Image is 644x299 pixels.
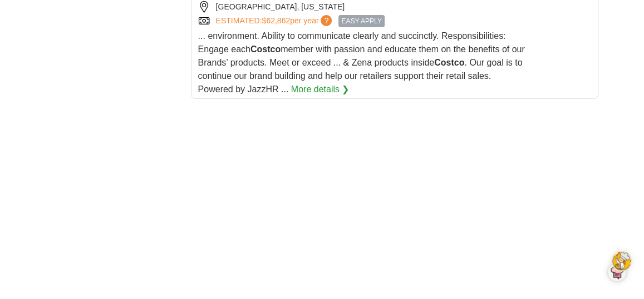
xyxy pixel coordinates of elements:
[198,31,525,94] span: ... environment. Ability to communicate clearly and succinctly. Responsibilities: Engage each mem...
[338,15,384,27] span: EASY APPLY
[250,44,281,54] strong: Costco
[291,83,350,96] a: More details ❯
[434,58,464,67] strong: Costco
[216,15,335,27] a: ESTIMATED:$62,862per year?
[262,16,290,25] span: $62,862
[198,1,527,13] div: [GEOGRAPHIC_DATA], [US_STATE]
[321,15,332,26] span: ?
